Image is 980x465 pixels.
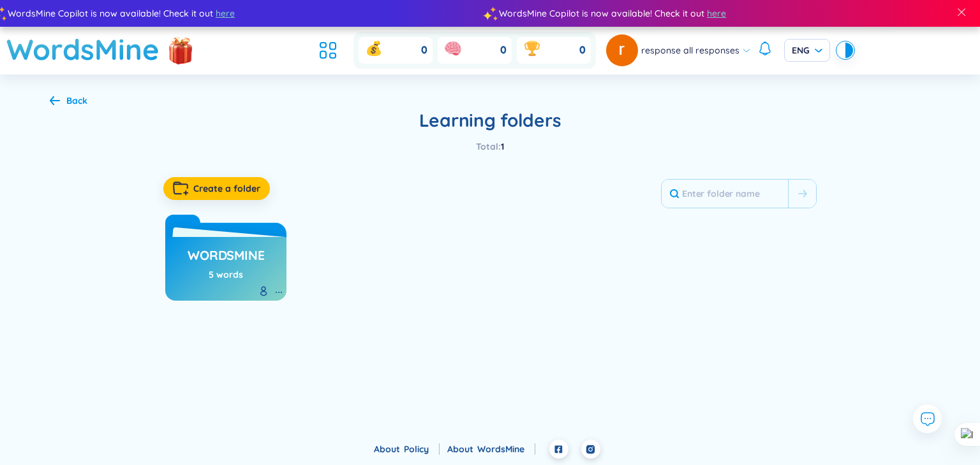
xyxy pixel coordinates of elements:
span: 0 [579,43,586,57]
a: WordsMine [6,27,160,72]
span: 0 [500,43,507,57]
a: WordsMine [477,443,535,455]
a: Policy [404,443,440,455]
button: Create a folder [163,177,270,200]
img: flashSalesIcon.a7f4f837.png [168,31,193,69]
input: Enter folder name [662,180,788,208]
span: Total : [476,141,501,152]
span: here [212,6,231,20]
span: 0 [421,43,427,57]
div: WordsMine Copilot is now available! Check it out [486,6,977,20]
span: Create a folder [193,182,260,195]
h3: WordsMine [188,247,264,271]
img: avatar [606,34,638,66]
h2: Learning folders [163,109,817,132]
div: About [374,442,440,456]
span: ENG [792,44,822,57]
a: avatar [606,34,641,66]
a: Back [50,96,87,108]
div: About [447,442,535,456]
span: 1 [501,141,504,152]
div: Back [66,94,87,108]
a: WordsMine [188,243,264,268]
div: 5 words [209,268,243,282]
span: here [703,6,722,20]
span: response all responses [641,43,739,57]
